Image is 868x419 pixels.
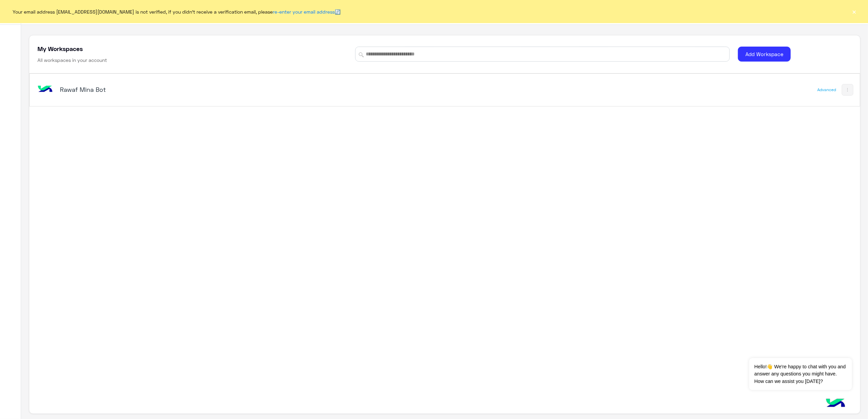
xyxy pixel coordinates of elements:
h5: Rawaf Mina Bot [60,85,354,94]
div: Advanced [818,87,836,93]
img: bot image [36,80,54,99]
span: Hello!👋 We're happy to chat with you and answer any questions you might have. How can we assist y... [749,358,852,390]
h6: All workspaces in your account [37,57,107,64]
button: Add Workspace [738,47,791,62]
img: hulul-logo.png [824,392,848,416]
span: Your email address [EMAIL_ADDRESS][DOMAIN_NAME] is not verified, if you didn't receive a verifica... [13,8,341,15]
button: × [851,8,858,15]
a: re-enter your email address [273,9,335,15]
h5: My Workspaces [37,45,83,53]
